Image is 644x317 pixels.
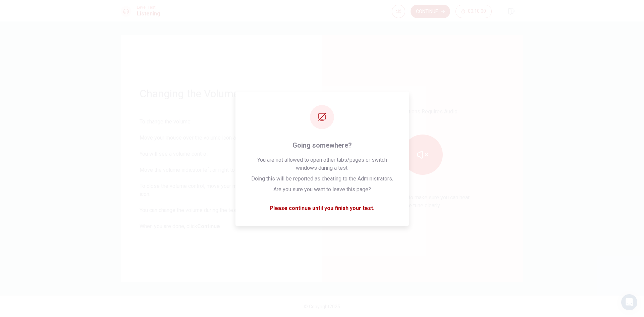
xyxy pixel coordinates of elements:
span: © Copyright 2025 [304,304,340,309]
h1: Listening [137,10,160,18]
div: To change the volume: Move your mouse over the volume icon at the top of the screen. You will see... [140,118,303,230]
button: 00:10:00 [455,5,492,18]
span: 00:10:00 [468,9,486,14]
b: Continue [197,223,220,229]
p: This Sections Requires Audio [388,108,458,116]
div: Open Intercom Messenger [621,294,637,310]
button: Continue [411,5,450,18]
span: Level Test [137,5,160,10]
h1: Changing the Volume [140,87,303,100]
p: Click the icon to make sure you can hear the tune clearly. [376,194,470,210]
